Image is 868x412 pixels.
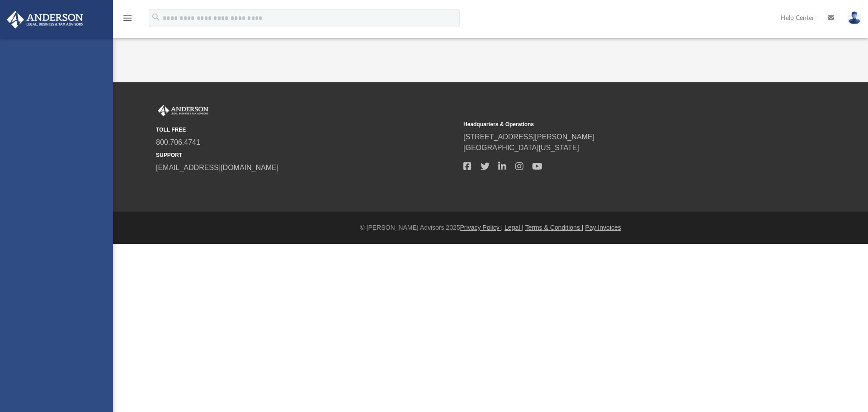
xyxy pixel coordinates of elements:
a: Legal | [505,224,524,231]
a: [GEOGRAPHIC_DATA][US_STATE] [463,144,579,152]
small: SUPPORT [156,151,457,159]
a: [EMAIL_ADDRESS][DOMAIN_NAME] [156,164,278,171]
a: Privacy Policy | [460,224,503,231]
i: menu [122,13,133,24]
img: Anderson Advisors Platinum Portal [4,11,86,28]
div: © [PERSON_NAME] Advisors 2025 [113,223,868,232]
small: TOLL FREE [156,126,457,134]
a: Pay Invoices [585,224,621,231]
a: [STREET_ADDRESS][PERSON_NAME] [463,133,594,141]
img: Anderson Advisors Platinum Portal [156,105,210,117]
small: Headquarters & Operations [463,120,764,128]
img: User Pic [848,11,861,24]
a: Terms & Conditions | [525,224,584,231]
a: 800.706.4741 [156,138,200,146]
i: search [151,12,161,22]
a: menu [122,17,133,24]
